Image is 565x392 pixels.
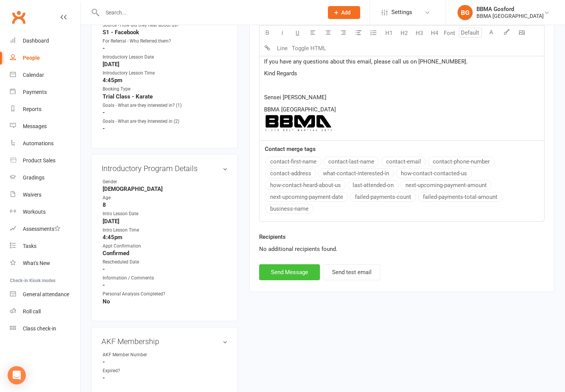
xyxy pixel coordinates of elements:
[103,70,165,77] div: Introductory Lesson Time
[265,180,346,190] button: how-contact-heard-about-us
[103,259,165,266] div: Rescheduled Date
[103,202,228,208] strong: 8
[10,320,80,337] a: Class kiosk mode
[10,221,80,238] a: Assessments
[103,298,228,305] strong: No
[103,282,228,289] strong: -
[103,290,165,298] div: Personal Analysis Completed?
[265,157,321,167] button: contact-first-name
[23,325,56,332] div: Class check-in
[10,303,80,320] a: Roll call
[323,264,380,280] button: Send test email
[103,227,165,234] div: Intro Lesson Time
[23,123,47,129] div: Messages
[23,209,46,215] div: Workouts
[103,38,171,45] div: For Referral - Who Referred them?
[103,54,165,61] div: Introductory Lesson Date
[323,157,379,167] button: contact-last-name
[23,226,60,232] div: Assessments
[103,77,228,84] strong: 4:45pm
[428,157,495,167] button: contact-phone-number
[23,192,41,198] div: Waivers
[103,22,179,29] div: Source - How did they hear about us?
[10,118,80,135] a: Messages
[10,135,80,152] a: Automations
[23,243,36,249] div: Tasks
[427,25,442,41] button: H4
[10,152,80,169] a: Product Sales
[290,25,305,41] button: U
[459,28,482,38] input: Default
[264,106,336,113] span: BBMA [GEOGRAPHIC_DATA]
[259,264,320,280] button: Send Message
[400,180,492,190] button: next-upcoming-payment-amount
[476,13,544,19] div: BBMA [GEOGRAPHIC_DATA]
[296,30,299,37] span: U
[259,244,544,254] div: No additional recipients found.
[10,101,80,118] a: Reports
[341,10,351,16] span: Add
[103,250,228,257] strong: Confirmed
[264,70,297,77] span: Kind Regards
[103,61,228,68] strong: [DATE]
[318,168,394,178] button: what-contact-interested-in
[103,118,179,125] div: Goals - What are they Interested in (2)
[10,32,80,49] a: Dashboard
[476,6,544,13] div: BBMA Gosford
[103,359,228,365] strong: -
[103,102,182,109] div: Goals - What are they interested in? (1)
[23,308,41,314] div: Roll call
[103,93,228,100] strong: Trial Class - Karate
[23,38,49,44] div: Dashboard
[264,94,326,101] span: Sensei [PERSON_NAME]
[8,366,26,384] div: Open Intercom Messenger
[10,49,80,67] a: People
[103,86,165,93] div: Booking Type
[101,164,228,173] h3: Introductory Program Details
[103,375,228,381] strong: -
[23,291,69,297] div: General attendance
[23,55,40,61] div: People
[9,8,28,27] a: Clubworx
[103,125,228,132] strong: -
[23,106,41,112] div: Reports
[103,109,228,116] strong: -
[259,232,286,241] label: Recipients
[391,4,412,21] span: Settings
[103,194,165,202] div: Age
[457,5,473,20] div: BG
[264,114,333,132] img: 4581b9f0-c8ca-428f-8d17-b35ec23e4a0f.png
[10,203,80,221] a: Workouts
[100,7,318,18] input: Search...
[101,337,228,346] h3: AKF Membership
[418,192,502,202] button: failed-payments-total-amount
[103,45,228,52] strong: -
[350,192,416,202] button: failed-payments-count
[484,25,499,41] button: A
[23,175,44,181] div: Gradings
[23,140,54,146] div: Automations
[103,367,165,375] div: Expired?
[103,266,228,273] strong: -
[290,41,328,56] button: Toggle HTML
[10,255,80,272] a: What's New
[265,192,348,202] button: next-upcoming-payment-date
[265,168,316,178] button: contact-address
[442,25,457,41] button: Font
[348,180,399,190] button: last-attended-on
[10,286,80,303] a: General attendance kiosk mode
[23,72,44,78] div: Calendar
[103,186,228,192] strong: [DEMOGRAPHIC_DATA]
[103,243,165,250] div: Appt Confirmation
[396,168,472,178] button: how-contact-contacted-us
[411,25,427,41] button: H3
[10,238,80,255] a: Tasks
[103,351,165,359] div: AKF Member Number
[103,29,228,36] strong: S1 - Facebook
[23,89,47,95] div: Payments
[23,260,50,266] div: What's New
[275,41,290,56] button: Line
[10,67,80,84] a: Calendar
[103,234,228,241] strong: 4:45pm
[381,25,396,41] button: H1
